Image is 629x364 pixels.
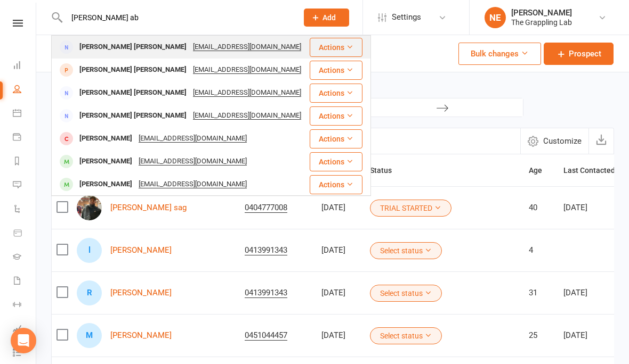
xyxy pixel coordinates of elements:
a: Product Sales [13,222,37,246]
div: [DATE] [563,331,627,340]
div: NE [485,7,506,28]
button: Select status [370,285,442,302]
a: Calendar [13,102,37,126]
div: [PERSON_NAME] [PERSON_NAME] [76,85,190,101]
a: Payments [13,126,37,150]
div: [PERSON_NAME] [76,131,135,146]
a: [PERSON_NAME] [110,246,172,255]
input: Search... [63,10,290,25]
button: Bulk changes [458,43,541,65]
a: [PERSON_NAME] sag [110,203,187,212]
button: Customize [520,128,588,154]
button: Actions [310,129,362,148]
div: 40 [529,203,554,212]
button: Add [304,9,349,27]
div: 25 [529,331,554,340]
div: [PERSON_NAME] [76,177,135,192]
div: 31 [529,288,554,297]
div: [DATE] [563,203,627,212]
div: [DATE] [321,288,360,297]
button: TRIAL STARTED [370,200,451,217]
span: Customize [543,135,582,147]
button: Actions [310,61,362,80]
button: Actions [310,175,362,194]
span: Settings [392,5,421,29]
div: 4 [529,246,554,255]
span: Status [370,166,404,175]
div: lucas [77,238,102,263]
button: Status [370,164,404,177]
a: Prospect [544,43,614,65]
span: Prospect [569,47,601,60]
div: [DATE] [321,203,360,212]
div: [PERSON_NAME] [PERSON_NAME] [76,62,190,78]
button: Actions [310,38,362,57]
a: [PERSON_NAME] [110,288,172,297]
button: Last Contacted [563,164,627,177]
button: Age [529,164,554,177]
div: [DATE] [563,288,627,297]
button: Select status [370,242,442,259]
a: Reports [13,150,37,174]
div: [PERSON_NAME] [PERSON_NAME] [76,108,190,123]
div: The Grappling Lab [511,18,572,27]
div: Rani [77,280,102,305]
span: Last Contacted [563,166,627,175]
div: [PERSON_NAME] [511,8,572,18]
div: Open Intercom Messenger [11,328,36,353]
a: Assessments [13,318,37,342]
div: Manav [77,323,102,348]
div: [DATE] [321,246,360,255]
button: Actions [310,84,362,103]
label: Added [341,85,523,94]
a: [PERSON_NAME] [110,331,172,340]
a: People [13,78,37,102]
button: Actions [310,152,362,171]
a: Dashboard [13,54,37,78]
button: Actions [310,106,362,126]
div: [PERSON_NAME] [76,154,135,169]
span: Add [322,13,336,22]
img: Mohammed [77,195,102,220]
div: [PERSON_NAME] [PERSON_NAME] [76,39,190,55]
span: Age [529,166,554,175]
div: [DATE] [321,331,360,340]
button: Select status [370,327,442,344]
